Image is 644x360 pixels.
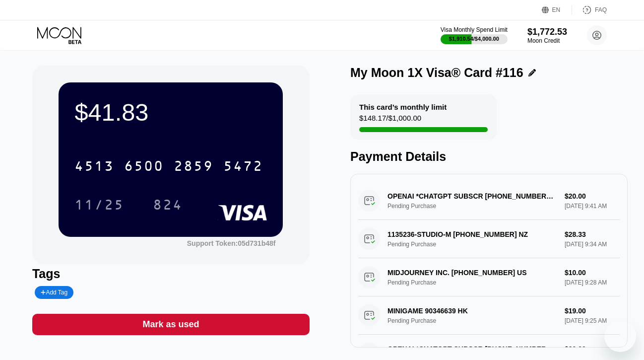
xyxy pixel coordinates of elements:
[441,26,508,44] div: Visa Monthly Spend Limit$1,910.54/$4,000.00
[124,159,164,175] div: 6500
[604,320,636,352] iframe: Кнопка запуска окна обмена сообщениями
[359,114,421,127] div: $148.17 / $1,000.00
[441,26,508,33] div: Visa Monthly Spend Limit
[32,314,310,335] div: Mark as used
[187,239,276,247] div: Support Token: 05d731b48f
[35,286,73,299] div: Add Tag
[542,5,572,15] div: EN
[527,27,567,37] div: $1,772.53
[74,98,267,126] div: $41.83
[174,159,213,175] div: 2859
[350,149,628,164] div: Payment Details
[67,192,131,217] div: 11/25
[145,192,190,217] div: 824
[32,267,310,281] div: Tags
[552,6,561,13] div: EN
[187,239,276,247] div: Support Token:05d731b48f
[41,289,67,296] div: Add Tag
[449,36,499,42] div: $1,910.54 / $4,000.00
[350,66,523,80] div: My Moon 1X Visa® Card #116
[74,198,124,214] div: 11/25
[68,153,269,178] div: 4513650028595472
[527,27,567,44] div: $1,772.53Moon Credit
[595,6,607,13] div: FAQ
[572,5,607,15] div: FAQ
[74,159,114,175] div: 4513
[527,37,567,44] div: Moon Credit
[359,103,447,111] div: This card’s monthly limit
[153,198,183,214] div: 824
[142,319,199,330] div: Mark as used
[223,159,263,175] div: 5472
